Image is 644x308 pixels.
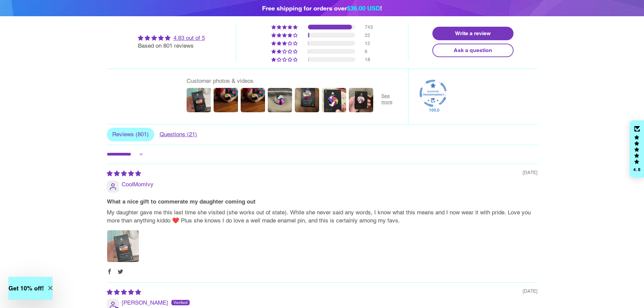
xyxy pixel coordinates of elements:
[107,230,139,262] img: User picture
[420,80,447,107] a: Judge.me Diamond Transparent Shop medal 100.0
[138,34,205,42] div: Average rating is 4.83 stars
[104,266,115,277] span: Facebook
[365,57,373,62] div: 18
[271,49,299,54] div: 1% (6) reviews with 2 star rating
[293,87,320,114] img: User picture
[138,42,205,50] div: Based on 801 reviews
[365,25,373,29] div: 743
[122,181,153,188] span: CoolMomIvy
[271,33,299,38] div: 3% (22) reviews with 4 star rating
[107,230,139,262] a: Link to user picture 1
[189,131,195,138] span: 21
[523,169,538,176] span: [DATE]
[266,87,293,114] img: User picture
[107,148,145,161] select: Sort dropdown
[271,41,299,46] div: 1% (12) reviews with 3 star rating
[185,87,212,114] img: User picture
[107,209,538,225] p: My daughter gave me this last time she visited (she works out of state). While she never said any...
[365,41,373,46] div: 12
[347,4,380,12] span: $36.00 USD
[365,49,373,54] div: 6
[428,108,438,113] div: 100.0
[633,167,641,172] div: 4.8
[107,289,141,295] span: 5 star review
[122,299,168,306] span: [PERSON_NAME]
[420,80,447,109] div: Diamond Transparent Shop. Published 100% of verified reviews received in total
[107,198,538,206] b: What a nice gift to commerate my daughter coming out
[212,87,239,114] img: User picture
[271,57,299,62] div: 2% (18) reviews with 1 star rating
[115,266,126,277] span: Twitter
[523,288,538,294] span: [DATE]
[154,128,202,141] span: Questions ( )
[432,27,514,40] a: Write a review
[173,34,205,41] a: 4.83 out of 5
[271,25,299,29] div: 93% (743) reviews with 5 star rating
[365,33,373,38] div: 22
[432,44,514,57] a: Ask a question
[187,77,400,85] div: Customer photos & videos
[348,87,375,114] img: User picture
[420,80,447,107] img: Judge.me Diamond Transparent Shop medal
[239,87,266,114] img: User picture
[262,3,382,13] div: Free shipping for orders over !
[107,170,141,177] span: 5 star review
[320,87,348,114] img: User picture
[375,87,402,114] img: User picture
[630,120,644,178] div: Click to open Judge.me floating reviews tab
